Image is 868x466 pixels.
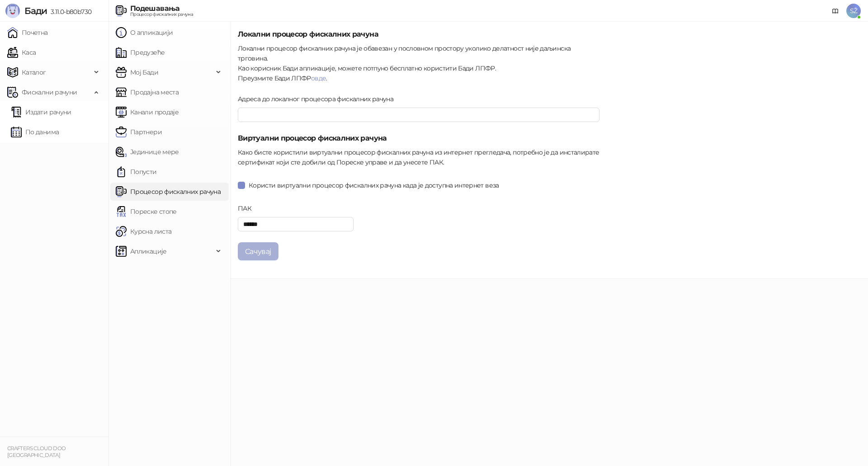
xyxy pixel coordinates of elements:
div: Локални процесор фискалних рачуна је обавезан у пословном простору уколико делатност није даљинск... [238,43,599,83]
span: Каталог [22,63,46,81]
label: ПАК [238,203,257,213]
span: Бади [24,5,47,16]
a: Продајна места [116,83,179,101]
a: Пореске стопе [116,202,177,221]
small: CRAFTERS CLOUD DOO [GEOGRAPHIC_DATA] [7,445,66,458]
div: Како бисте користили виртуални процесор фискалних рачуна из интернет прегледача, потребно је да и... [238,147,599,167]
h5: Локални процесор фискалних рачуна [238,29,599,40]
label: Адреса до локалног процесора фискалних рачуна [238,94,399,104]
a: Партнери [116,123,162,141]
span: Фискални рачуни [22,83,77,101]
span: 3.11.0-b80b730 [47,8,91,16]
a: Документација [828,4,843,18]
h5: Виртуални процесор фискалних рачуна [238,133,599,144]
span: Мој Бади [130,63,158,81]
div: Подешавања [130,5,193,12]
a: По данима [11,123,59,141]
a: Издати рачуни [11,103,71,121]
a: Курсна листа [116,222,171,240]
a: Почетна [7,24,48,42]
a: Попусти [116,163,157,181]
img: Logo [5,4,20,18]
input: Адреса до локалног процесора фискалних рачуна [238,108,599,122]
span: Апликације [130,242,167,260]
a: Канали продаје [116,103,179,121]
div: Процесор фискалних рачуна [130,12,193,17]
a: Јединице мере [116,143,179,161]
a: Предузеће [116,43,165,61]
a: овде [311,74,326,82]
a: Каса [7,43,36,61]
span: SŽ [846,4,861,18]
button: Сачувај [238,242,278,260]
a: О апликацији [116,24,173,42]
a: Процесор фискалних рачуна [116,183,221,201]
span: Користи виртуални процесор фискалних рачуна када је доступна интернет веза [245,180,503,190]
input: ПАК [238,217,354,231]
